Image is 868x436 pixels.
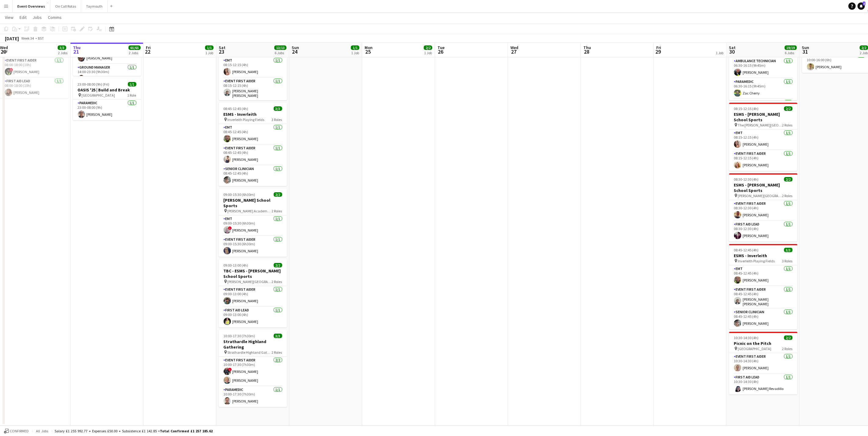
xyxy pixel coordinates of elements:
span: Comms [48,15,62,20]
app-card-role: Event First Aider1/109:00-13:00 (4h)[PERSON_NAME] [219,286,287,307]
span: Inverleith Playing Fields [228,117,265,122]
app-job-card: 08:30-12:30 (4h)2/2ESMS - [PERSON_NAME] School Sports [PERSON_NAME][GEOGRAPHIC_DATA]2 RolesEvent ... [729,173,798,242]
span: Tue [438,45,445,50]
span: 3/3 [274,334,282,338]
span: 65/65 [128,45,141,50]
span: Sun [292,45,299,50]
app-job-card: 10:30-14:30 (4h)2/2Picnic on the Pitch [GEOGRAPHIC_DATA]2 RolesEvent First Aider1/110:30-14:30 (4... [729,332,798,395]
h3: [PERSON_NAME] School Sports [219,197,287,208]
app-card-role: Senior Clinician1/108:45-12:45 (4h)[PERSON_NAME] [729,309,798,329]
span: 23 [218,48,225,55]
app-card-role: Event First Aider1/108:45-12:45 (4h)[PERSON_NAME] [PERSON_NAME] [729,286,798,309]
span: ! [228,226,232,230]
span: 24 [291,48,299,55]
span: 08:45-12:45 (4h) [734,248,759,252]
div: 1 Job [716,51,724,55]
span: Sat [729,45,736,50]
span: 2/2 [784,177,793,182]
app-card-role: Event First Aider1/108:15-12:15 (4h)[PERSON_NAME] [729,150,798,171]
span: 3/3 [274,106,282,111]
span: All jobs [35,429,49,433]
div: 6 Jobs [785,51,797,55]
span: Strathardle Highland Gathering [228,350,272,355]
a: View [2,13,16,21]
span: 1/1 [205,45,214,50]
span: 1 [863,2,866,5]
app-card-role: EMT1/109:00-15:30 (6h30m)![PERSON_NAME] [219,215,287,236]
span: 2 Roles [272,209,282,213]
span: 1/1 [351,45,359,50]
span: 09:00-13:00 (4h) [224,263,248,268]
h3: TBC - ESMS - [PERSON_NAME] School Sports [219,268,287,279]
span: 2/2 [784,335,793,340]
span: 23:00-08:00 (9h) (Fri) [78,82,110,87]
div: 1 Job [424,51,432,55]
span: 2/2 [274,192,282,197]
app-card-role: Event First Aider2/210:00-17:30 (7h30m)![PERSON_NAME][PERSON_NAME] [219,357,287,386]
span: 2/2 [424,45,432,50]
div: 6 Jobs [275,51,286,55]
app-card-role: Event First Aider1/110:30-14:30 (4h)[PERSON_NAME] [729,353,798,374]
span: 26 [437,48,445,55]
h3: Strathardle Highland Gathering [219,339,287,350]
span: [PERSON_NAME][GEOGRAPHIC_DATA] [738,193,782,198]
span: 2 Roles [272,350,282,355]
app-job-card: 09:00-15:30 (6h30m)2/2[PERSON_NAME] School Sports [PERSON_NAME] Academy Playing Fields2 RolesEMT1... [219,189,287,257]
h3: OASIS '25 | Build and Break [73,87,141,93]
app-card-role: Paramedic1/106:30-16:15 (9h45m)Zac Cherry [729,78,798,99]
span: Fri [656,45,661,50]
span: Thu [73,45,81,50]
h3: ESMS - [PERSON_NAME] School Sports [729,112,798,122]
div: 08:45-12:45 (4h)3/3ESMS - Inverleith Inverleith Playing Fields3 RolesEMT1/108:45-12:45 (4h)[PERSO... [219,103,287,186]
span: [PERSON_NAME] Academy Playing Fields [228,209,272,213]
a: Jobs [30,13,44,21]
span: Confirmed [10,429,29,433]
span: 25 [364,48,373,55]
span: [GEOGRAPHIC_DATA] [82,93,115,97]
app-card-role: First Aid Lead1/108:30-12:30 (4h)[PERSON_NAME] [729,221,798,242]
span: Mon [365,45,373,50]
span: 29 [655,48,661,55]
app-card-role: Paramedic1/123:00-08:00 (9h)[PERSON_NAME] [73,100,141,120]
div: 08:45-12:45 (4h)3/3ESMS - Inverleith Inverleith Playing Fields3 RolesEMT1/108:45-12:45 (4h)[PERSO... [729,244,798,329]
span: Inverleith Playing Fields [738,259,775,263]
span: 08:45-12:45 (4h) [224,106,248,111]
span: 31 [801,48,809,55]
span: 2 Roles [782,123,793,127]
span: The [PERSON_NAME][GEOGRAPHIC_DATA] [738,123,782,127]
app-card-role: Event First Aider6/6 [729,99,798,164]
span: Wed [510,45,518,50]
span: 3/3 [58,45,66,50]
span: ! [9,68,13,72]
span: 30 [728,48,736,55]
div: 1 Job [351,51,359,55]
div: 2 Jobs [129,51,140,55]
app-card-role: First Aid Lead1/110:30-14:30 (4h)[PERSON_NAME] Revadillo [729,374,798,395]
app-job-card: 23:00-08:00 (9h) (Fri)1/1OASIS '25 | Build and Break [GEOGRAPHIC_DATA]1 RoleParamedic1/123:00-08:... [73,78,141,120]
a: Comms [45,13,64,21]
app-card-role: Event First Aider1/108:30-12:30 (4h)[PERSON_NAME] [729,200,798,221]
app-job-card: 09:00-13:00 (4h)2/2TBC - ESMS - [PERSON_NAME] School Sports [PERSON_NAME][GEOGRAPHIC_DATA]2 Roles... [219,259,287,328]
span: 1/1 [128,82,136,87]
span: Total Confirmed £1 257 185.62 [160,429,213,433]
span: 2 Roles [782,193,793,198]
h3: Picnic on the Pitch [729,341,798,346]
h3: ESMS - [PERSON_NAME] School Sports [729,182,798,193]
app-job-card: 10:00-17:30 (7h30m)3/3Strathardle Highland Gathering Strathardle Highland Gathering2 RolesEvent F... [219,330,287,407]
span: 10:00-17:30 (7h30m) [224,334,255,338]
app-card-role: Event First Aider1/108:15-12:15 (4h)[PERSON_NAME] [PERSON_NAME] [219,78,287,100]
app-job-card: 08:15-12:15 (4h)2/2ESMS - [PERSON_NAME] School Sports The [PERSON_NAME][GEOGRAPHIC_DATA]2 RolesEM... [729,103,798,171]
app-card-role: EMT1/108:15-12:15 (4h)[PERSON_NAME] [729,129,798,150]
div: 08:15-12:15 (4h)2/2ESMS - [PERSON_NAME] School Sports [PERSON_NAME][GEOGRAPHIC_DATA]2 RolesEMT1/1... [219,30,287,100]
span: 2/2 [784,106,793,111]
span: 3 Roles [782,259,793,263]
span: 2/2 [274,263,282,268]
span: [PERSON_NAME][GEOGRAPHIC_DATA] [228,279,272,284]
button: On Call Rotas [50,0,81,12]
span: View [5,15,13,20]
a: Edit [17,13,29,21]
